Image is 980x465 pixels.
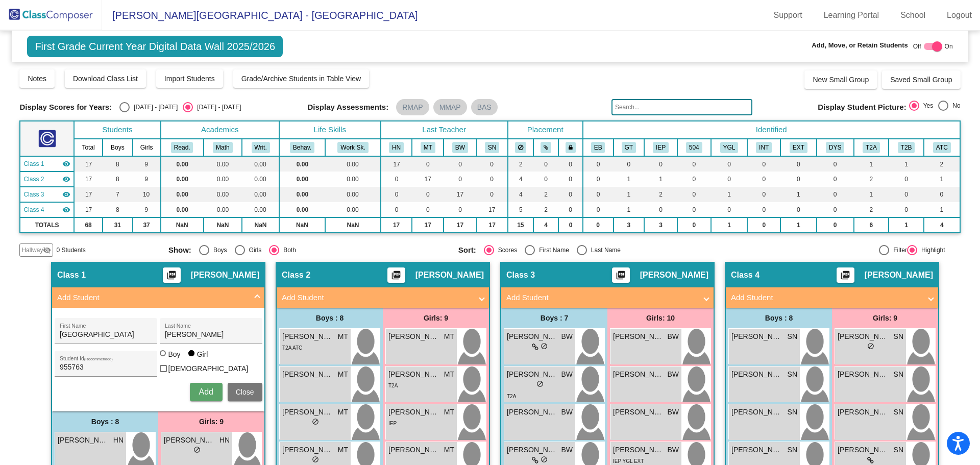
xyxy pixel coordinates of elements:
td: 0 [558,187,583,202]
div: Girls: 9 [832,308,938,328]
span: Download Class List [73,75,138,83]
mat-chip: RMAP [396,99,429,115]
button: Work Sk. [337,142,368,153]
th: Extrovert [780,139,817,156]
td: 8 [103,202,132,217]
mat-expansion-panel-header: Add Student [277,287,489,308]
span: Import Students [164,75,215,83]
mat-icon: visibility [62,160,70,168]
td: 0 [677,217,711,233]
span: Display Student Picture: [818,103,906,112]
td: 1 [889,217,924,233]
span: Class 3 [506,270,535,280]
td: 0 [780,172,817,187]
button: Close [228,383,262,401]
td: 0 [533,156,558,172]
span: [PERSON_NAME] [PERSON_NAME] [731,331,782,342]
td: 2 [644,187,677,202]
td: Betsy Weaver - No Class Name [20,187,74,202]
mat-panel-title: Add Student [506,292,696,304]
td: 3 [644,217,677,233]
th: Emergent Bilingual [583,139,614,156]
td: Hannah Neal - No Class Name [20,156,74,172]
td: 17 [381,217,412,233]
th: Gifted and Talented [614,139,645,156]
td: 0 [677,172,711,187]
span: Class 4 [23,205,44,214]
td: 17 [74,187,103,202]
span: Display Scores for Years: [19,103,112,112]
td: 17 [412,217,444,233]
mat-radio-group: Select an option [909,101,961,114]
td: 17 [477,217,508,233]
div: Last Name [587,246,621,255]
td: 9 [133,172,161,187]
input: First Name [60,331,152,339]
td: 9 [133,202,161,217]
mat-expansion-panel-header: Add Student [726,287,938,308]
td: 0.00 [242,156,279,172]
td: 2 [854,172,889,187]
td: 0 [583,217,614,233]
button: HN [389,142,404,153]
td: 0 [747,172,780,187]
td: 0 [817,187,854,202]
span: [PERSON_NAME] [388,369,439,380]
button: EB [591,142,605,153]
td: 0 [644,202,677,217]
span: Class 4 [731,270,759,280]
a: Learning Portal [816,7,888,23]
td: 17 [74,172,103,187]
span: do_not_disturb_alt [541,342,548,350]
th: Life Skills [279,121,381,139]
td: 4 [924,217,960,233]
input: Student Id [60,363,152,372]
td: 1 [889,156,924,172]
td: NaN [204,217,242,233]
td: 0 [583,202,614,217]
span: [PERSON_NAME] [507,331,558,342]
td: 0 [583,187,614,202]
th: Young for Grade Level [711,139,748,156]
td: TOTALS [20,217,74,233]
button: Import Students [156,69,223,88]
mat-radio-group: Select an option [168,245,451,255]
span: [PERSON_NAME] [613,331,664,342]
th: Academics [161,121,279,139]
mat-panel-title: Add Student [282,292,472,304]
td: 2 [533,202,558,217]
button: DYS [826,142,844,153]
span: [PERSON_NAME] [640,270,708,280]
td: 1 [780,187,817,202]
td: Sara Nolan - No Class Name [20,202,74,217]
div: [DATE] - [DATE] [130,103,178,112]
th: Keep with students [533,139,558,156]
td: 1 [924,202,960,217]
td: 1 [854,156,889,172]
td: NaN [279,217,326,233]
span: [PERSON_NAME] [388,331,439,342]
td: 0.00 [204,156,242,172]
button: YGL [720,142,739,153]
span: Close [236,388,254,396]
div: First Name [535,246,569,255]
span: On [945,42,953,51]
mat-panel-title: Add Student [57,292,247,304]
td: 0 [780,202,817,217]
td: 17 [412,172,444,187]
span: MT [338,369,348,380]
button: BW [452,142,468,153]
td: 5 [508,202,534,217]
td: 7 [103,187,132,202]
button: T2B [898,142,915,153]
button: SN [485,142,499,153]
td: 1 [924,172,960,187]
button: Writ. [252,142,270,153]
th: Dyslexia [817,139,854,156]
button: Print Students Details [837,267,854,283]
td: 0.00 [325,156,381,172]
button: MT [421,142,435,153]
td: 68 [74,217,103,233]
th: Total [74,139,103,156]
td: 1 [614,172,645,187]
